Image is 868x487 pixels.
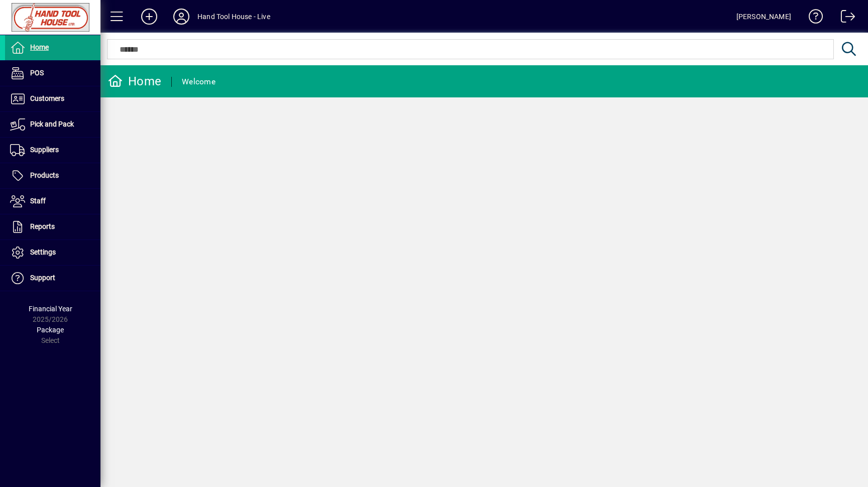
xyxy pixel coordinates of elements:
a: Settings [5,240,100,265]
a: Logout [833,2,855,35]
a: Customers [5,86,100,111]
div: Home [108,73,161,89]
span: Products [30,171,59,179]
span: Suppliers [30,146,59,154]
a: Knowledge Base [801,2,823,35]
span: Staff [30,197,46,205]
span: Package [37,326,64,334]
span: Reports [30,222,55,230]
a: Products [5,163,100,188]
a: Suppliers [5,138,100,163]
a: Reports [5,214,100,239]
span: Customers [30,94,64,102]
div: Hand Tool House - Live [197,9,270,25]
a: Staff [5,189,100,214]
div: Welcome [182,74,215,90]
a: Pick and Pack [5,112,100,137]
span: Support [30,274,55,282]
span: Home [30,43,49,51]
span: Pick and Pack [30,120,74,128]
button: Add [133,8,165,26]
div: [PERSON_NAME] [736,9,791,25]
span: Financial Year [29,305,72,313]
button: Profile [165,8,197,26]
a: Support [5,266,100,291]
span: POS [30,69,44,77]
a: POS [5,61,100,86]
span: Settings [30,248,56,256]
